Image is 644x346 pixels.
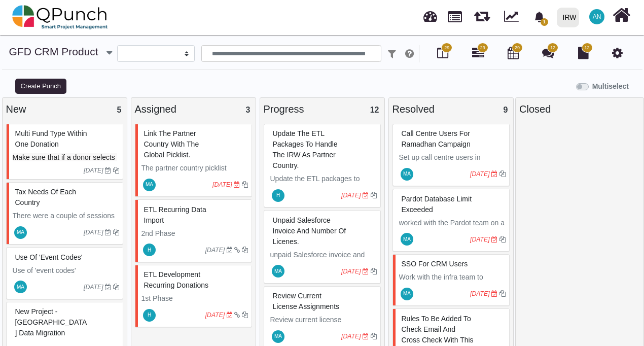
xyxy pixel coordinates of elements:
i: [DATE] [84,284,103,291]
i: Calendar [508,47,519,59]
span: #81729 [15,307,87,337]
i: Dependant Task [234,312,240,318]
span: 12 [585,45,590,52]
span: #81748 [402,315,474,344]
span: 12 [370,106,379,114]
p: There were a couple of sessions on the tax needs for each country to claim tax directly from loca... [13,211,119,264]
i: [DATE] [341,333,361,340]
span: 29 [480,45,485,52]
div: Assigned [135,101,252,117]
span: Mahmood Ashraf [401,233,413,246]
span: MA [17,230,24,235]
span: Mahmood Ashraf [272,330,284,343]
i: [DATE] [205,312,225,319]
span: #81759 [402,129,471,148]
i: Clone [242,182,248,188]
span: #81757 [273,129,338,169]
p: Work with the infra team to configure SSO for CRM users. [399,272,506,293]
i: Clone [499,236,506,243]
p: worked with the Pardot team on a couple of occasions to help resolve the isseu. [399,218,506,250]
i: Clone [499,171,506,177]
i: Clone [242,247,248,253]
i: Clone [113,167,119,174]
i: Clone [371,333,377,339]
p: The partner country picklist needs to convert to global picklist. [141,163,248,195]
a: IRW [552,1,583,34]
p: Set up call centre users in [GEOGRAPHIC_DATA] and CRM and link their accounts so they can make an... [399,152,506,195]
i: Board [437,47,448,59]
i: Due Date [363,268,369,274]
i: Gantt [472,47,484,59]
i: Clone [113,229,119,235]
i: Due Date [227,247,233,253]
span: #81737 [144,270,209,289]
img: qpunch-sp.fa6292f.png [12,2,108,32]
span: #81741 [144,205,206,224]
span: Anum Naz [589,9,604,24]
div: Closed [519,101,640,117]
span: Hishambajwa [272,189,284,202]
span: Make sure that if a donor selects multiple fund types on a website for donation that these choice... [13,153,117,193]
span: 3 [246,106,251,114]
i: [DATE] [205,247,225,254]
span: Hishambajwa [143,309,156,322]
span: #81758 [402,195,472,214]
i: [DATE] [341,192,361,199]
i: e.g: punch or !ticket or &Category or #label or @username or $priority or *iteration or ^addition... [405,49,414,59]
i: [DATE] [341,268,361,275]
span: MA [403,237,411,242]
span: #81752 [15,253,83,261]
i: Clone [499,291,506,297]
span: Projects [448,7,462,22]
a: bell fill1 [528,1,553,32]
i: Due Date [105,167,111,174]
i: Due Date [491,171,497,177]
i: Due Date [105,229,111,235]
span: Mahmood Ashraf [14,281,27,293]
span: Dashboard [423,6,437,21]
i: [DATE] [212,181,232,188]
span: MA [274,334,282,339]
span: MA [17,285,24,290]
span: #81751 [402,260,468,268]
i: Clone [371,268,377,274]
i: Punch Discussion [542,47,554,59]
div: IRW [563,9,577,26]
i: Dependant Task [234,247,240,253]
p: 2nd Phase [141,228,248,239]
span: H [148,248,151,253]
span: Mahmood Ashraf [401,288,413,300]
p: unpaid Salesforce invoice and the number of licenses. [270,250,377,271]
span: Mahmood Ashraf [272,265,284,278]
span: 29 [515,45,520,52]
i: Due Date [491,291,497,297]
span: Mahmood Ashraf [14,226,27,239]
button: Create Punch [15,79,66,94]
p: 1st Phase [141,293,248,304]
i: [DATE] [84,229,103,236]
span: MA [403,171,411,177]
div: Progress [264,101,381,117]
span: 1 [541,18,548,26]
i: Home [613,6,630,25]
p: Use of 'event codes' [13,265,119,276]
i: Clone [242,312,248,318]
a: 29 [472,51,484,59]
i: [DATE] [470,170,490,178]
span: Mahmood Ashraf [143,179,156,191]
i: Due Date [227,312,233,318]
a: AN [583,1,611,33]
i: Due Date [234,182,240,188]
span: #81747 [144,129,199,159]
span: #81755 [273,292,340,310]
svg: bell fill [534,12,545,22]
i: Due Date [491,236,497,243]
span: MA [274,269,282,274]
span: H [276,193,280,198]
i: [DATE] [470,236,490,243]
i: Clone [371,192,377,198]
span: MA [146,182,153,187]
span: Releases [474,5,490,22]
i: Due Date [363,192,369,198]
span: AN [593,14,601,20]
